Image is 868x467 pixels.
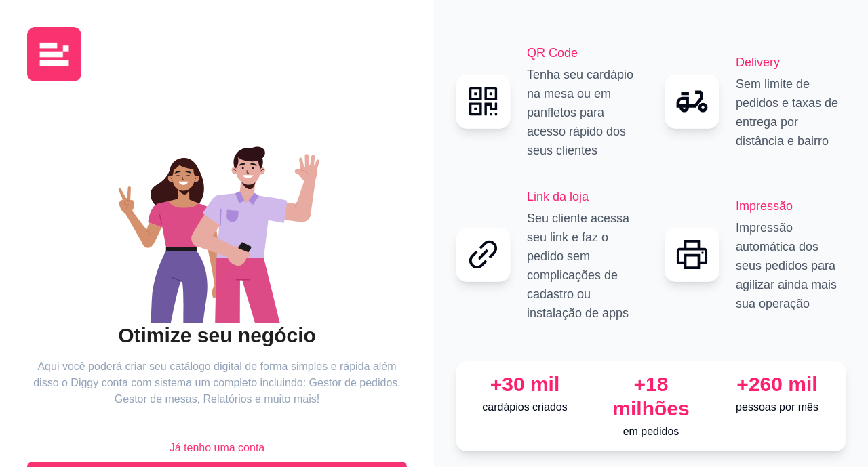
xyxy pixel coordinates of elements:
p: em pedidos [593,424,709,440]
h2: Impressão [736,197,846,216]
div: animation [27,119,407,323]
div: +18 milhões [593,372,709,421]
p: Impressão automática dos seus pedidos para agilizar ainda mais sua operação [736,218,846,313]
p: Seu cliente acessa seu link e faz o pedido sem complicações de cadastro ou instalação de apps [527,209,637,323]
button: Já tenho uma conta [27,434,407,462]
div: +260 mil [719,372,835,397]
h2: Otimize seu negócio [27,323,407,348]
p: cardápios criados [467,399,583,415]
p: Tenha seu cardápio na mesa ou em panfletos para acesso rápido dos seus clientes [527,65,637,160]
p: pessoas por mês [719,399,835,415]
h2: Link da loja [527,187,637,206]
span: Já tenho uma conta [170,440,265,456]
h2: QR Code [527,43,637,62]
div: +30 mil [467,372,583,397]
p: Sem limite de pedidos e taxas de entrega por distância e bairro [736,75,846,150]
h2: Delivery [736,53,846,72]
article: Aqui você poderá criar seu catálogo digital de forma simples e rápida além disso o Diggy conta co... [27,359,407,407]
img: logo [27,27,81,81]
